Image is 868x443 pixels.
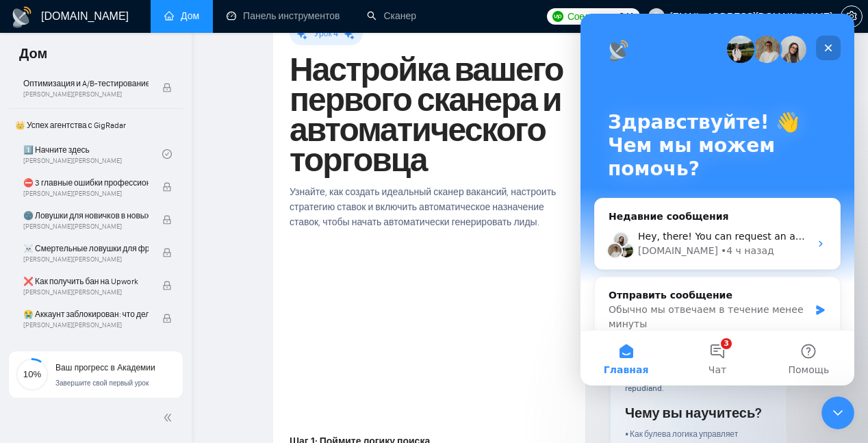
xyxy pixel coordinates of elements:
span: пользователь [652,12,661,21]
font: [PERSON_NAME] [23,223,73,231]
a: домДом [164,10,199,22]
font: [DOMAIN_NAME] [41,10,129,22]
img: логотип [11,6,33,28]
span: контрольный круг [162,149,172,159]
font: 👑 Успех агентства с GigRadar [15,121,126,130]
font: Ваш прогресс в Академии [55,363,155,372]
button: параметр [841,5,863,27]
span: замок [162,281,172,290]
span: замок [162,83,172,92]
font: Дом [19,45,47,62]
img: upwork-logo.png [552,11,563,22]
font: [PERSON_NAME] [23,321,73,329]
font: Соединяет: [567,11,616,22]
font: Узнайте, как создать идеальный сканер вакансий, настроить стратегию ставок и включить автоматичес... [290,186,556,228]
a: приборная панельПанель инструментов [227,10,340,22]
font: [PERSON_NAME] [23,288,73,296]
font: ☠️ Смертельные ловушки для фрилансеров-одиночек [23,244,229,253]
span: замок [162,314,172,323]
a: параметр [841,11,863,22]
span: параметр [841,11,862,22]
font: [PERSON_NAME] [23,255,73,264]
font: [EMAIL_ADDRESS][DOMAIN_NAME] [670,12,832,23]
font: 🌚 Ловушки для новичков в новых агентствах [23,211,192,220]
span: замок [162,248,172,257]
font: Настройка вашего первого сканера и автоматического торговца [290,49,563,180]
font: [PERSON_NAME] [73,288,122,296]
iframe: Интерком-чат в режиме реального времени [580,14,854,385]
iframe: Интерком-чат в режиме реального времени [821,396,854,429]
font: 😭 Аккаунт заблокирован: что делать? [23,309,166,319]
span: двойной левый [163,411,177,425]
font: [PERSON_NAME] [73,255,122,264]
span: 10% [16,370,49,379]
font: [PERSON_NAME] [73,190,122,198]
font: 341 [619,11,634,22]
span: замок [162,182,172,192]
a: 1️⃣ Начните здесь[PERSON_NAME][PERSON_NAME] [23,139,162,169]
font: Завершите свой первый урок [55,379,149,387]
span: замок [162,215,172,225]
font: Оптимизация и A/B-тестирование сканера для достижения лучших результатов [23,79,321,88]
font: [PERSON_NAME] [23,190,73,198]
font: [PERSON_NAME] [73,90,122,99]
a: поискСканер [367,10,416,22]
font: [PERSON_NAME] [73,321,122,329]
font: [PERSON_NAME] [23,90,73,99]
font: Чему вы научитесь? [625,405,761,421]
font: [PERSON_NAME] [73,223,122,231]
font: ⛔ 3 главные ошибки профессиональных агентств [23,178,213,188]
font: ❌ Как получить бан на Upwork [23,277,138,286]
